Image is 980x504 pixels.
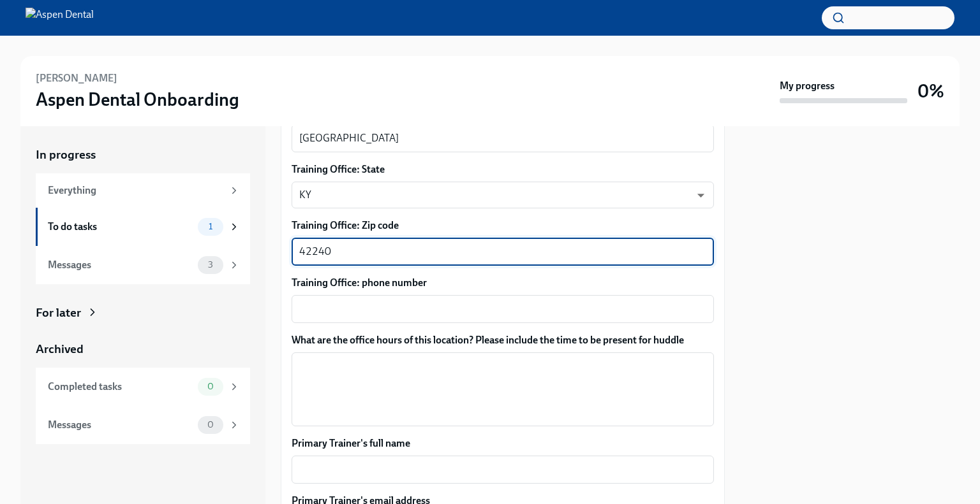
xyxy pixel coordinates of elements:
div: To do tasks [48,220,193,234]
a: To do tasks1 [36,208,250,246]
div: For later [36,305,81,321]
a: Messages3 [36,246,250,284]
a: In progress [36,147,250,163]
span: 0 [200,420,221,429]
a: Archived [36,341,250,357]
label: Training Office: phone number [292,276,714,290]
h3: Aspen Dental Onboarding [36,88,239,111]
div: KY [292,182,714,208]
label: Training Office: Zip code [292,219,714,233]
label: What are the office hours of this location? Please include the time to be present for huddle [292,333,714,347]
a: Messages0 [36,406,250,444]
a: For later [36,305,250,321]
div: Completed tasks [48,380,193,394]
div: Everything [48,184,223,198]
div: Messages [48,418,193,432]
label: Training Office: State [292,162,714,176]
textarea: 42240 [299,244,706,259]
div: Messages [48,258,193,272]
textarea: [GEOGRAPHIC_DATA] [299,131,706,146]
strong: My progress [780,79,835,93]
img: Aspen Dental [26,8,94,28]
a: Completed tasks0 [36,368,250,406]
h6: [PERSON_NAME] [36,71,117,85]
span: 3 [200,260,221,270]
span: 0 [200,382,221,391]
a: Everything [36,173,250,208]
span: 1 [201,222,220,231]
h3: 0% [917,80,944,103]
label: Primary Trainer's full name [292,436,714,450]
